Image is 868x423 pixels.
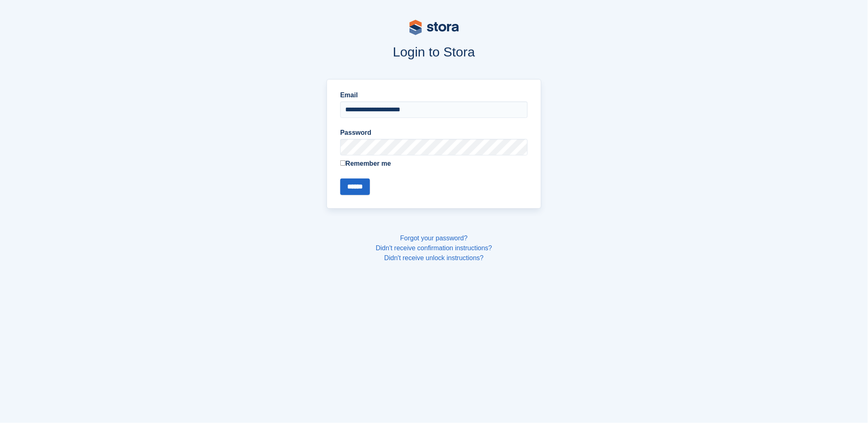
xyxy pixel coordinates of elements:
input: Remember me [340,160,346,166]
label: Email [340,90,528,100]
a: Didn't receive confirmation instructions? [376,244,492,251]
h1: Login to Stora [170,45,699,59]
label: Remember me [340,159,528,169]
a: Forgot your password? [400,235,468,242]
label: Password [340,128,528,138]
img: stora-logo-53a41332b3708ae10de48c4981b4e9114cc0af31d8433b30ea865607fb682f29.svg [409,20,459,35]
a: Didn't receive unlock instructions? [384,254,484,261]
